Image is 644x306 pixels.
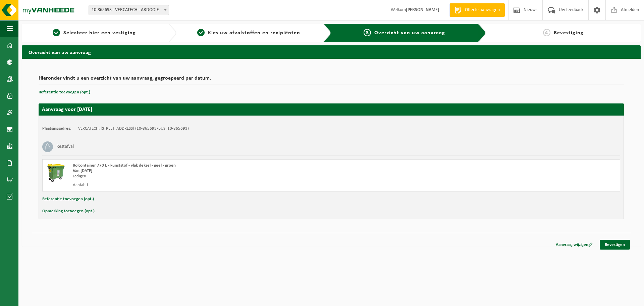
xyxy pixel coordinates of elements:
[208,30,300,36] span: Kies uw afvalstoffen en recipiënten
[22,45,641,58] h2: Overzicht van uw aanvraag
[364,29,371,36] span: 3
[53,29,60,36] span: 1
[78,126,189,131] td: VERCATECH, [STREET_ADDRESS] (10-865693/BUS, 10-865693)
[374,30,445,36] span: Overzicht van uw aanvraag
[600,240,630,250] a: Bevestigen
[42,207,95,216] button: Opmerking toevoegen (opt.)
[406,7,439,12] strong: [PERSON_NAME]
[73,169,92,173] strong: Van [DATE]
[551,240,598,250] a: Aanvraag wijzigen
[73,182,358,188] div: Aantal: 1
[39,88,90,97] button: Referentie toevoegen (opt.)
[180,29,318,37] a: 2Kies uw afvalstoffen en recipiënten
[46,163,66,183] img: WB-0770-HPE-GN-50.png
[449,3,505,17] a: Offerte aanvragen
[63,30,136,36] span: Selecteer hier een vestiging
[39,76,624,85] h2: Hieronder vindt u een overzicht van uw aanvraag, gegroepeerd per datum.
[543,29,550,36] span: 4
[554,30,584,36] span: Bevestiging
[42,126,71,131] strong: Plaatsingsadres:
[463,7,501,13] span: Offerte aanvragen
[42,195,94,204] button: Referentie toevoegen (opt.)
[73,174,358,179] div: Ledigen
[25,29,163,37] a: 1Selecteer hier een vestiging
[42,107,92,112] strong: Aanvraag voor [DATE]
[197,29,205,36] span: 2
[73,163,176,168] span: Rolcontainer 770 L - kunststof - vlak deksel - geel - groen
[89,5,169,15] span: 10-865693 - VERCATECH - ARDOOIE
[56,141,74,152] h3: Restafval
